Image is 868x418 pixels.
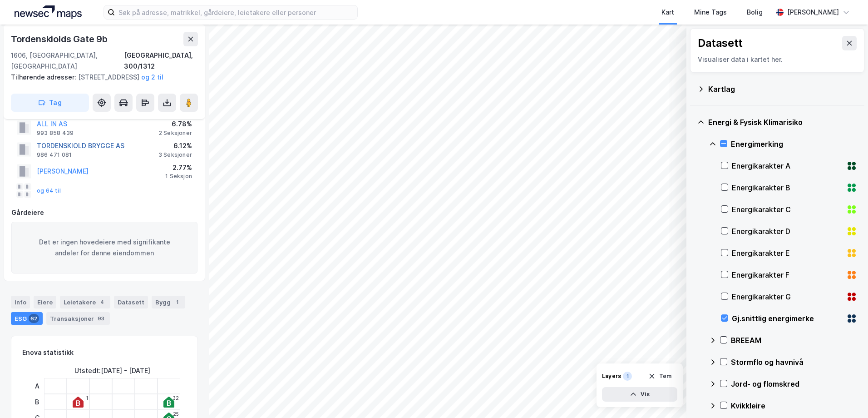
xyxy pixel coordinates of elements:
div: 3 Seksjoner [158,151,192,159]
div: [PERSON_NAME] [787,7,839,18]
div: 4 [98,298,107,307]
div: Leietakere [60,296,110,309]
div: Tordenskiolds Gate 9b [11,32,109,46]
div: Bolig [747,7,763,18]
div: Energi & Fysisk Klimarisiko [708,117,857,128]
div: 2.77% [165,162,192,173]
div: BREEAM [731,335,857,346]
div: Gj.snittlig energimerke [732,313,843,324]
button: Tøm [642,369,677,383]
div: 6.12% [158,140,192,151]
div: 1 Seksjon [165,173,192,180]
div: Layers [602,373,621,380]
div: Utstedt : [DATE] - [DATE] [74,365,150,376]
div: 1606, [GEOGRAPHIC_DATA], [GEOGRAPHIC_DATA] [11,50,124,72]
div: 62 [29,314,39,323]
div: Energikarakter E [732,248,843,259]
div: Info [11,296,30,309]
div: Kvikkleire [731,400,857,411]
div: Energikarakter A [732,160,843,171]
div: Energikarakter B [732,182,843,193]
div: Bygg [152,296,185,309]
div: Energikarakter D [732,226,843,237]
div: Kart [661,7,674,18]
div: Enova statistikk [22,347,74,358]
div: 25 [173,411,179,417]
button: Tag [11,94,89,112]
div: Stormflo og havnivå [731,357,857,368]
span: Tilhørende adresser: [11,73,78,81]
div: Jord- og flomskred [731,378,857,389]
div: Energimerking [731,139,857,149]
div: Kartlag [708,84,857,95]
div: [STREET_ADDRESS] [11,72,191,83]
div: Transaksjoner [46,312,110,325]
img: logo.a4113a55bc3d86da70a041830d287a7e.svg [15,5,82,19]
div: Datasett [114,296,148,309]
div: Eiere [34,296,56,309]
div: 986 471 081 [37,151,72,159]
div: Energikarakter C [732,204,843,215]
div: 6.78% [159,119,192,129]
div: B [31,394,43,410]
div: Datasett [698,36,743,50]
div: Det er ingen hovedeiere med signifikante andeler for denne eiendommen [11,222,197,274]
button: Vis [602,387,677,402]
input: Søk på adresse, matrikkel, gårdeiere, leietakere eller personer [115,5,357,19]
div: Energikarakter G [732,291,843,302]
div: Gårdeiere [11,207,197,218]
div: 1 [623,372,632,381]
div: A [31,378,43,394]
div: [GEOGRAPHIC_DATA], 300/1312 [124,50,198,72]
div: 1 [86,395,88,401]
div: 93 [96,314,106,323]
div: Mine Tags [694,7,727,18]
div: Kontrollprogram for chat [823,374,868,418]
div: 32 [173,395,179,401]
div: 2 Seksjoner [159,129,192,137]
div: 1 [173,298,182,307]
div: Energikarakter F [732,269,843,280]
div: ESG [11,312,43,325]
div: 993 858 439 [37,129,74,137]
iframe: Chat Widget [823,374,868,418]
div: Visualiser data i kartet her. [698,54,857,65]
